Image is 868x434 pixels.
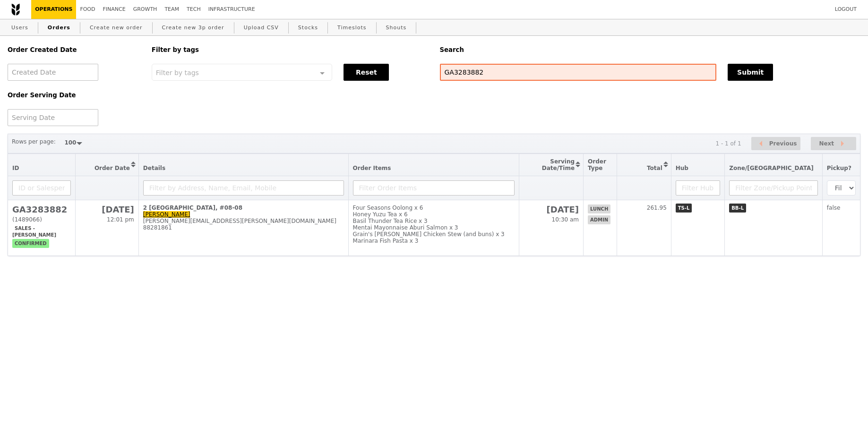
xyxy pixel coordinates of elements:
[769,138,797,149] span: Previous
[715,140,741,147] div: 1 - 1 of 1
[107,216,134,223] span: 12:01 pm
[156,68,199,77] span: Filter by tags
[12,239,49,248] span: confirmed
[8,109,98,126] input: Serving Date
[811,137,856,151] button: Next
[8,46,140,53] h5: Order Created Date
[12,224,59,239] span: Sales - [PERSON_NAME]
[676,204,692,213] span: TS-L
[729,180,818,196] input: Filter Zone/Pickup Point
[353,238,515,244] div: Marinara Fish Pasta x 3
[353,218,515,224] div: Basil Thunder Tea Rice x 3
[676,165,688,171] span: Hub
[588,158,606,171] span: Order Type
[729,165,814,171] span: Zone/[GEOGRAPHIC_DATA]
[588,215,610,224] span: admin
[827,204,841,211] span: false
[143,211,190,218] a: [PERSON_NAME]
[8,92,140,99] h5: Order Serving Date
[12,204,71,214] h2: GA3283882
[751,137,800,151] button: Previous
[353,180,515,196] input: Filter Order Items
[588,204,610,213] span: lunch
[143,180,344,196] input: Filter by Address, Name, Email, Mobile
[12,216,71,223] div: (1489066)
[524,204,579,214] h2: [DATE]
[12,165,19,171] span: ID
[152,46,429,53] h5: Filter by tags
[728,64,773,81] button: Submit
[143,204,344,211] div: 2 [GEOGRAPHIC_DATA], #08-08
[143,218,344,224] div: [PERSON_NAME][EMAIL_ADDRESS][PERSON_NAME][DOMAIN_NAME]
[86,19,146,36] a: Create new order
[8,19,32,36] a: Users
[80,204,134,214] h2: [DATE]
[647,204,667,211] span: 261.95
[143,224,344,231] div: 88281861
[240,19,283,36] a: Upload CSV
[12,137,56,146] label: Rows per page:
[382,19,411,36] a: Shouts
[552,216,579,223] span: 10:30 am
[12,180,71,196] input: ID or Salesperson name
[353,211,515,218] div: Honey Yuzu Tea x 6
[353,165,391,171] span: Order Items
[729,204,746,213] span: BB-L
[11,3,20,16] img: Grain logo
[353,204,515,211] div: Four Seasons Oolong x 6
[44,19,74,36] a: Orders
[294,19,322,36] a: Stocks
[334,19,370,36] a: Timeslots
[353,224,515,231] div: Mentai Mayonnaise Aburi Salmon x 3
[819,138,834,149] span: Next
[143,165,165,171] span: Details
[440,64,717,81] input: Search any field
[158,19,228,36] a: Create new 3p order
[827,165,851,171] span: Pickup?
[353,231,515,238] div: Grain's [PERSON_NAME] Chicken Stew (and buns) x 3
[440,46,861,53] h5: Search
[676,180,720,196] input: Filter Hub
[344,64,389,81] button: Reset
[8,64,98,81] input: Created Date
